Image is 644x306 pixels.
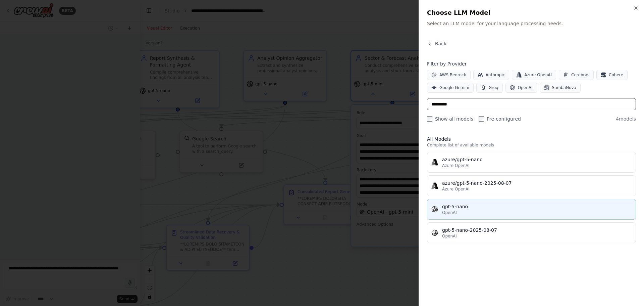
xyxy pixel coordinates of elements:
[609,72,623,78] span: Cohere
[442,186,470,192] span: Azure OpenAI
[427,199,636,220] button: gpt-5-nanoOpenAI
[442,163,470,168] span: Azure OpenAI
[427,40,446,47] button: Back
[442,180,632,186] div: azure/gpt-5-nano-2025-08-07
[427,8,636,17] h2: Choose LLM Model
[479,116,521,122] label: Pre-configured
[518,85,533,90] span: OpenAI
[427,116,432,122] input: Show all models
[427,20,636,27] p: Select an LLM model for your language processing needs.
[512,70,556,80] button: Azure OpenAI
[439,72,466,78] span: AWS Bedrock
[442,203,632,210] div: gpt-5-nano
[427,60,636,67] h4: Filter by Provider
[476,83,503,93] button: Groq
[439,85,469,90] span: Google Gemini
[427,142,636,148] p: Complete list of available models
[427,152,636,173] button: azure/gpt-5-nanoAzure OpenAI
[427,70,471,80] button: AWS Bedrock
[486,72,505,78] span: Anthropic
[442,227,632,233] div: gpt-5-nano-2025-08-07
[552,85,576,90] span: SambaNova
[479,116,484,122] input: Pre-configured
[473,70,509,80] button: Anthropic
[489,85,498,90] span: Groq
[571,72,589,78] span: Cerebras
[442,210,457,215] span: OpenAI
[442,156,632,163] div: azure/gpt-5-nano
[616,116,636,122] span: 4 models
[442,233,457,239] span: OpenAI
[540,83,581,93] button: SambaNova
[435,40,446,47] span: Back
[427,83,474,93] button: Google Gemini
[427,116,473,122] label: Show all models
[427,175,636,196] button: azure/gpt-5-nano-2025-08-07Azure OpenAI
[596,70,628,80] button: Cohere
[427,136,636,142] h3: All Models
[524,72,552,78] span: Azure OpenAI
[559,70,594,80] button: Cerebras
[505,83,537,93] button: OpenAI
[427,222,636,243] button: gpt-5-nano-2025-08-07OpenAI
